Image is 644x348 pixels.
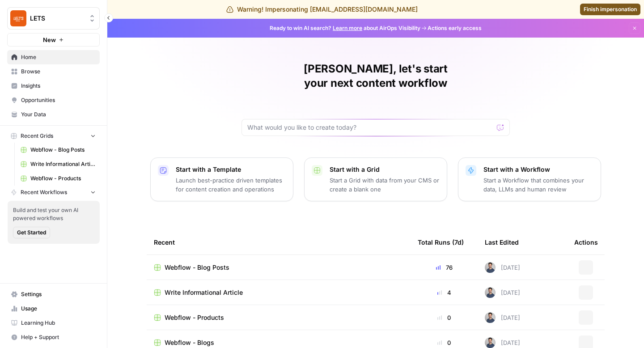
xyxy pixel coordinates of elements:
a: Insights [7,79,100,93]
span: Webflow - Products [30,174,96,182]
p: Start with a Grid [330,165,440,174]
span: Actions early access [428,24,482,32]
div: [DATE] [485,287,520,298]
img: 5d1k13leg0nycxz2j92w4c5jfa9r [485,312,496,323]
div: Last Edited [485,230,519,255]
span: Webflow - Products [165,313,224,322]
span: Write Informational Article [165,288,243,297]
a: Home [7,50,100,64]
span: Write Informational Article [30,160,96,168]
span: LETS [30,14,84,23]
a: Usage [7,301,100,316]
button: Start with a GridStart a Grid with data from your CMS or create a blank one [304,157,447,201]
button: Get Started [13,227,50,238]
span: Usage [21,305,96,313]
span: Settings [21,290,96,298]
span: Help + Support [21,333,96,341]
p: Start with a Workflow [483,165,593,174]
div: [DATE] [485,312,520,323]
a: Settings [7,287,100,301]
span: Your Data [21,110,96,119]
span: Recent Workflows [21,188,67,196]
p: Start with a Template [176,165,286,174]
button: Start with a WorkflowStart a Workflow that combines your data, LLMs and human review [458,157,601,201]
button: New [7,33,100,47]
img: 5d1k13leg0nycxz2j92w4c5jfa9r [485,262,496,273]
a: Webflow - Products [154,313,403,322]
div: [DATE] [485,337,520,348]
a: Opportunities [7,93,100,107]
span: Learning Hub [21,319,96,327]
span: Opportunities [21,96,96,104]
button: Workspace: LETS [7,7,100,30]
div: Total Runs (7d) [418,230,464,255]
a: Webflow - Blog Posts [17,143,100,157]
span: Webflow - Blogs [165,338,214,347]
span: New [43,35,56,44]
span: Recent Grids [21,132,53,140]
button: Recent Grids [7,129,100,143]
div: 76 [418,263,470,272]
button: Recent Workflows [7,186,100,199]
a: Learning Hub [7,316,100,330]
div: Actions [574,230,598,255]
span: Get Started [17,229,46,237]
a: Write Informational Article [17,157,100,171]
button: Help + Support [7,330,100,344]
div: [DATE] [485,262,520,273]
div: 0 [418,338,470,347]
span: Webflow - Blog Posts [165,263,229,272]
a: Write Informational Article [154,288,403,297]
p: Start a Grid with data from your CMS or create a blank one [330,176,440,194]
span: Build and test your own AI powered workflows [13,206,94,222]
div: Warning! Impersonating [EMAIL_ADDRESS][DOMAIN_NAME] [226,5,418,14]
img: 5d1k13leg0nycxz2j92w4c5jfa9r [485,337,496,348]
a: Webflow - Blog Posts [154,263,403,272]
a: Webflow - Blogs [154,338,403,347]
span: Insights [21,82,96,90]
img: LETS Logo [10,10,26,26]
span: Browse [21,68,96,76]
p: Launch best-practice driven templates for content creation and operations [176,176,286,194]
p: Start a Workflow that combines your data, LLMs and human review [483,176,593,194]
div: 0 [418,313,470,322]
a: Browse [7,64,100,79]
input: What would you like to create today? [247,123,493,132]
span: Finish impersonation [584,5,637,13]
img: 5d1k13leg0nycxz2j92w4c5jfa9r [485,287,496,298]
div: 4 [418,288,470,297]
h1: [PERSON_NAME], let's start your next content workflow [241,62,510,90]
div: Recent [154,230,403,255]
a: Learn more [333,25,362,31]
span: Webflow - Blog Posts [30,146,96,154]
a: Your Data [7,107,100,122]
a: Webflow - Products [17,171,100,186]
button: Start with a TemplateLaunch best-practice driven templates for content creation and operations [150,157,293,201]
span: Home [21,53,96,61]
a: Finish impersonation [580,4,640,15]
span: Ready to win AI search? about AirOps Visibility [270,24,420,32]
